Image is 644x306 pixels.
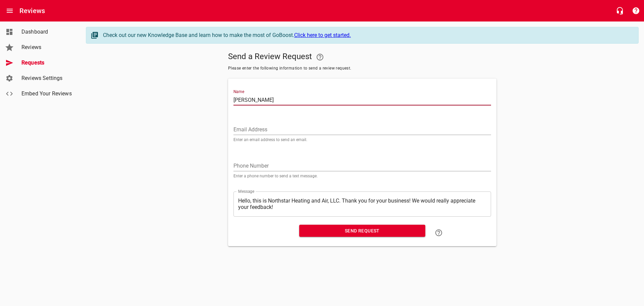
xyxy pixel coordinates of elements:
[21,59,72,67] span: Requests
[431,225,447,241] a: Learn how to "Send a Review Request"
[19,5,45,16] h6: Reviews
[21,74,72,82] span: Reviews Settings
[233,138,491,142] p: Enter an email address to send an email.
[103,31,632,39] div: Check out our new Knowledge Base and learn how to make the most of GoBoost.
[2,3,18,19] button: Open drawer
[233,174,491,178] p: Enter a phone number to send a text message.
[228,49,496,65] h5: Send a Review Request
[228,65,496,72] span: Please enter the following information to send a review request.
[305,227,420,235] span: Send Request
[233,90,244,94] label: Name
[299,225,425,237] button: Send Request
[21,28,72,36] span: Dashboard
[312,49,328,65] a: Your Google or Facebook account must be connected to "Send a Review Request"
[612,3,628,19] button: Live Chat
[238,198,486,210] textarea: Hello, this is Northstar Heating and Air, LLC. Thank you for your business! We would really appre...
[628,3,644,19] button: Support Portal
[21,90,72,98] span: Embed Your Reviews
[294,32,351,38] a: Click here to get started.
[21,43,72,51] span: Reviews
